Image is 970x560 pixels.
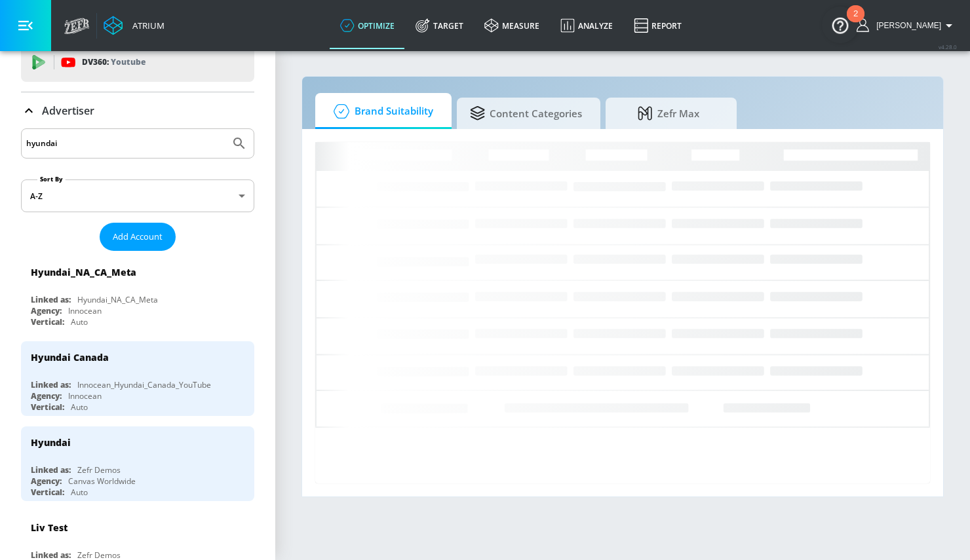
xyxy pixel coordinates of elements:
[31,305,62,316] div: Agency:
[31,521,68,534] div: Liv Test
[113,229,163,244] span: Add Account
[37,175,66,183] label: Sort By
[21,92,254,129] div: Advertiser
[21,43,254,82] div: DV360: Youtube
[71,316,88,327] div: Auto
[31,316,64,327] div: Vertical:
[550,2,623,49] a: Analyze
[68,476,136,487] div: Canvas Worldwide
[21,426,254,501] div: HyundaiLinked as:Zefr DemosAgency:Canvas WorldwideVertical:Auto
[871,21,941,30] span: login as: jen.breen@zefr.com
[31,294,71,305] div: Linked as:
[31,266,136,278] div: Hyundai_NA_CA_Meta
[21,256,254,331] div: Hyundai_NA_CA_MetaLinked as:Hyundai_NA_CA_MetaAgency:InnoceanVertical:Auto
[225,129,254,158] button: Submit Search
[31,464,71,476] div: Linked as:
[470,98,582,129] span: Content Categories
[31,351,109,364] div: Hyundai Canada
[31,436,71,449] div: Hyundai
[100,223,176,251] button: Add Account
[21,341,254,416] div: Hyundai CanadaLinked as:Innocean_Hyundai_Canada_YouTubeAgency:InnoceanVertical:Auto
[111,55,145,69] p: Youtube
[939,43,957,50] span: v 4.28.0
[21,179,254,212] div: A-Z
[26,135,225,152] input: Search by name
[822,7,859,43] button: Open Resource Center, 2 new notifications
[328,96,433,127] span: Brand Suitability
[857,18,957,33] button: [PERSON_NAME]
[31,379,71,390] div: Linked as:
[77,294,158,305] div: Hyundai_NA_CA_Meta
[127,20,165,31] div: Atrium
[31,487,64,498] div: Vertical:
[31,401,64,413] div: Vertical:
[71,487,88,498] div: Auto
[474,2,550,49] a: measure
[330,2,405,49] a: optimize
[82,55,145,69] p: DV360:
[405,2,474,49] a: Target
[853,14,858,31] div: 2
[619,98,718,129] span: Zefr Max
[42,103,94,118] p: Advertiser
[623,2,692,49] a: Report
[104,16,165,35] a: Atrium
[68,305,102,316] div: Innocean
[71,401,88,413] div: Auto
[31,476,62,487] div: Agency:
[77,464,121,476] div: Zefr Demos
[68,390,102,401] div: Innocean
[31,390,62,401] div: Agency:
[77,379,211,390] div: Innocean_Hyundai_Canada_YouTube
